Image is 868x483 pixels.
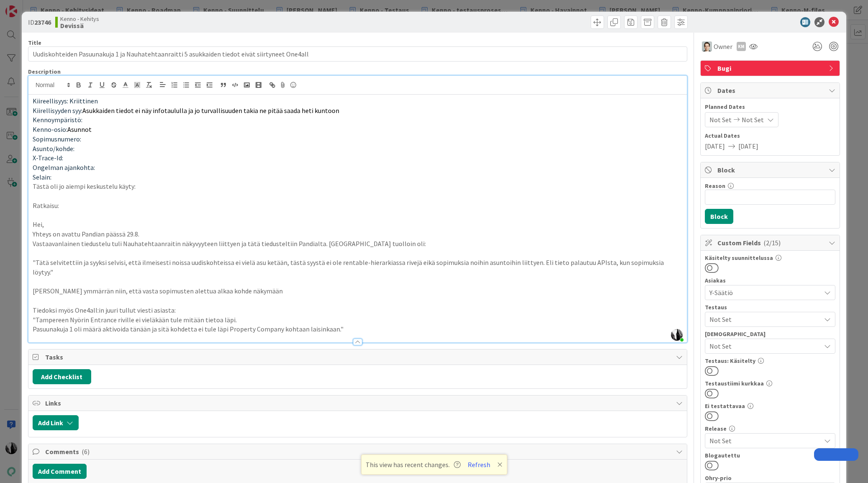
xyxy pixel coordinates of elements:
[705,452,835,458] div: Blogautettu
[82,447,90,456] span: ( 6 )
[33,97,98,105] span: Kiireellisyys: Kriittinen
[33,144,74,153] span: Asunto/kohde:
[45,447,672,457] span: Comments
[705,131,835,140] span: Actual Dates
[705,304,835,310] div: Testaus
[33,163,95,172] span: Ongelman ajankohta:
[45,398,672,408] span: Links
[705,277,835,283] div: Asiakas
[60,22,99,29] b: Devissä
[717,238,824,248] span: Custom Fields
[717,63,824,73] span: Bugi
[33,135,81,143] span: Sopimusnumero:
[366,460,461,470] span: This view has recent changes.
[705,182,725,190] label: Reason
[33,182,683,191] p: Tästä oli jo aiempi keskustelu käyty:
[33,220,683,229] p: Hei,
[709,115,732,125] span: Not Set
[33,258,683,277] p: "Tätä selvitettiin ja syyksi selvisi, että ilmeisesti noissa uudiskohteissa ei vielä asu ketään, ...
[737,42,746,51] div: KM
[702,41,712,51] img: TT
[717,165,824,175] span: Block
[33,286,683,296] p: [PERSON_NAME] ymmärrän niin, että vasta sopimusten alettua alkaa kohde näkymään
[33,315,683,325] p: "Tampereen Nyörin Entrance riville ei vieläkään tule mitään tietoa läpi.
[67,125,92,134] span: Asunnot
[33,239,683,249] p: Vastaavanlainen tiedustelu tuli Nauhatehtaanraitin näkyvyyteen liittyen ja tätä tiedusteltiin Pan...
[33,229,683,239] p: Yhteys on avattu Pandian päässä 29.8.
[709,314,821,324] span: Not Set
[465,459,493,470] button: Refresh
[60,15,99,22] span: Kenno - Kehitys
[705,475,835,481] div: Ohry-prio
[717,85,824,95] span: Dates
[709,341,821,351] span: Not Set
[28,68,61,75] span: Description
[705,380,835,386] div: Testaustiimi kurkkaa
[33,116,82,124] span: Kennoympäristö:
[33,324,683,334] p: Pasuunakuja 1 oli määrä aktivoida tänään ja sitä kohdetta ei tule läpi Property Company kohtaan l...
[705,103,835,111] span: Planned Dates
[28,46,687,62] input: type card name here...
[82,106,339,115] span: Asukkaiden tiedot ei näy infotaululla ja jo turvallisuuden takia ne pitää saada heti kuntoon
[742,115,764,125] span: Not Set
[33,369,91,384] button: Add Checklist
[705,358,835,364] div: Testaus: Käsitelty
[709,288,821,298] span: Y-Säätiö
[28,39,41,46] label: Title
[705,209,733,224] button: Block
[33,464,87,479] button: Add Comment
[34,18,51,26] b: 23746
[33,415,79,430] button: Add Link
[33,125,67,134] span: Kenno-osio:
[705,403,835,409] div: Ei testattavaa
[709,436,821,446] span: Not Set
[705,331,835,337] div: [DEMOGRAPHIC_DATA]
[763,239,781,247] span: ( 2/15 )
[33,306,683,315] p: Tiedoksi myös One4all:in juuri tullut viesti asiasta:
[705,141,725,151] span: [DATE]
[45,352,672,362] span: Tasks
[33,106,82,115] span: Kiirellisyyden syy:
[28,17,51,27] span: ID
[738,141,758,151] span: [DATE]
[33,173,51,181] span: Selain:
[33,201,683,211] p: Ratkaisu:
[714,41,732,51] span: Owner
[671,329,683,341] img: NJeoDMAkI7olAfcB8apQQuw5P4w6Wbbi.jpg
[33,154,63,162] span: X-Trace-Id:
[705,426,835,432] div: Release
[705,255,835,261] div: Käsitelty suunnittelussa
